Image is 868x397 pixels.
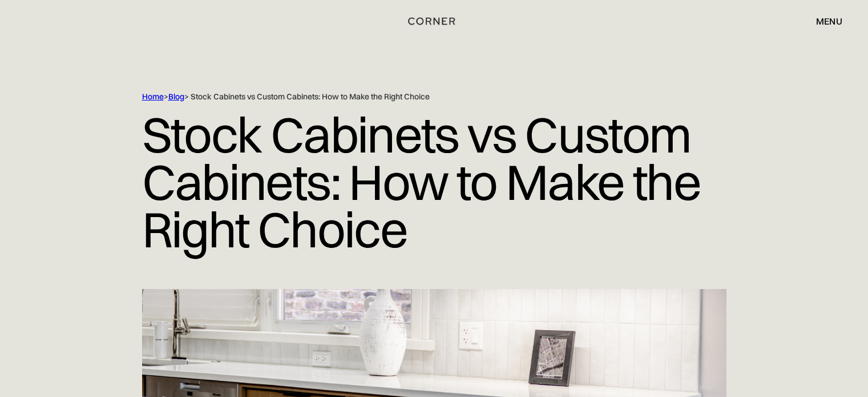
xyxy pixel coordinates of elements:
[142,91,679,102] div: > > Stock Cabinets vs Custom Cabinets: How to Make the Right Choice
[168,91,184,102] a: Blog
[816,17,842,26] div: menu
[404,14,463,29] a: home
[805,11,842,31] div: menu
[142,91,164,102] a: Home
[142,102,726,262] h1: Stock Cabinets vs Custom Cabinets: How to Make the Right Choice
